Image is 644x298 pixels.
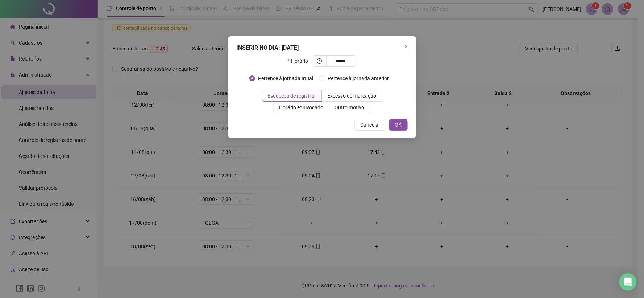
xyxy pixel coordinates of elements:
[403,44,409,49] span: close
[255,74,316,82] span: Pertence à jornada atual
[288,55,313,67] label: Horário
[355,119,386,131] button: Cancelar
[400,41,412,52] button: Close
[325,74,392,82] span: Pertence à jornada anterior
[317,58,322,64] span: clock-circle
[395,121,402,129] span: OK
[279,105,324,110] span: Horário equivocado
[268,93,316,99] span: Esqueceu de registrar
[361,121,381,129] span: Cancelar
[237,44,408,52] div: INSERIR NO DIA : [DATE]
[619,273,637,291] div: Open Intercom Messenger
[335,105,365,110] span: Outro motivo
[328,93,377,99] span: Excesso de marcação
[389,119,408,131] button: OK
